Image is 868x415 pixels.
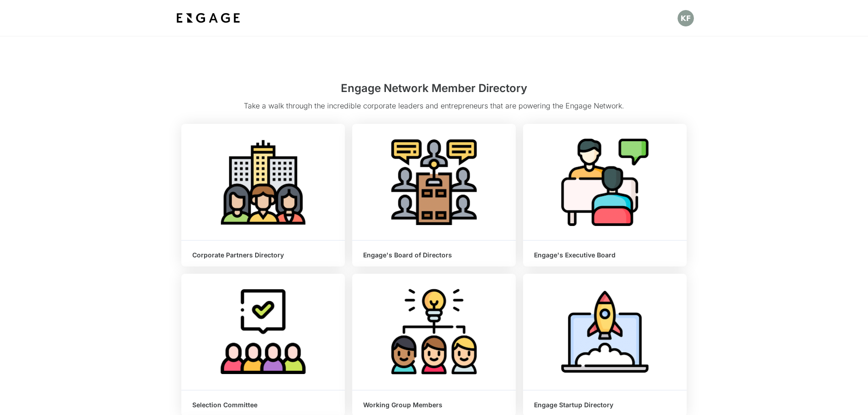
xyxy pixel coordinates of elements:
[363,401,505,409] h6: Working Group Members
[192,401,334,409] h6: Selection Committee
[534,401,676,409] h6: Engage Startup Directory
[181,80,687,100] h2: Engage Network Member Directory
[678,10,694,26] img: Profile picture of Kate Field
[181,100,687,117] p: Take a walk through the incredible corporate leaders and entrepreneurs that are powering the Enga...
[192,251,334,259] h6: Corporate Partners Directory
[534,251,676,259] h6: Engage's Executive Board
[175,10,242,26] img: bdf1fb74-1727-4ba0-a5bd-bc74ae9fc70b.jpeg
[678,10,694,26] button: Open profile menu
[363,251,505,259] h6: Engage's Board of Directors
